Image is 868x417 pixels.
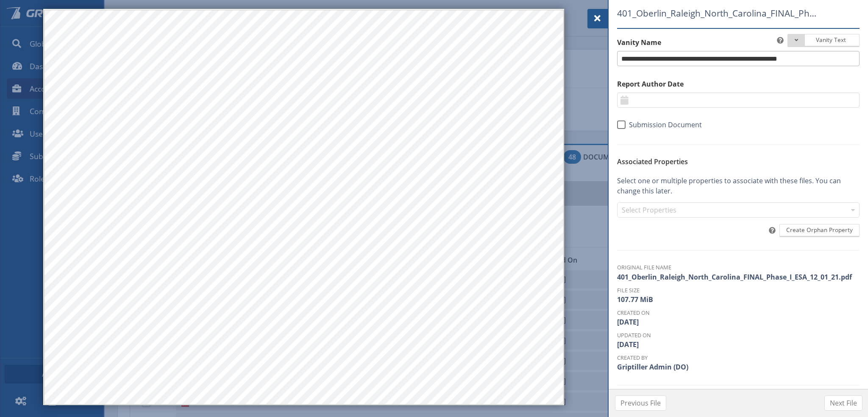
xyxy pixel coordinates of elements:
dd: 401_Oberlin_Raleigh_North_Carolina_FINAL_Phase_I_ESA_12_01_21.pdf [617,272,860,282]
label: Vanity Name [617,37,860,48]
dd: [DATE] [617,317,860,327]
dt: Created On [617,309,860,317]
span: Vanity Text [806,36,853,44]
button: Next File [824,395,862,411]
dt: File Size [617,286,860,294]
dt: Updated On [617,331,860,339]
span: Create Orphan Property [786,226,853,234]
button: Vanity Text [787,34,860,47]
dd: [DATE] [617,339,860,350]
span: 401_Oberlin_Raleigh_North_Carolina_FINAL_Phase_I_ESA_12_01_21.pdf [617,7,818,20]
h6: Associated Properties [617,158,860,165]
label: Report Author Date [617,79,860,89]
button: Previous File [615,395,666,411]
dd: 107.77 MiB [617,294,860,305]
span: Submission Document [626,120,702,129]
dd: Griptiller Admin (DO) [617,362,860,372]
dt: Original File Name [617,263,860,271]
span: Previous File [620,398,661,408]
p: Select one or multiple properties to associate with these files. You can change this later. [617,176,860,196]
button: Create Orphan Property [779,224,860,237]
dt: Created By [617,354,860,362]
span: Next File [830,398,857,408]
